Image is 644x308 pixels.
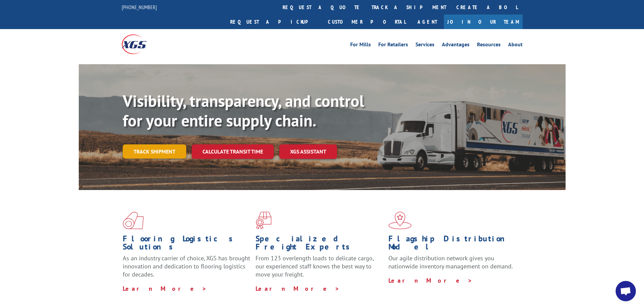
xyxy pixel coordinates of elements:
[323,15,411,29] a: Customer Portal
[388,235,516,254] h1: Flagship Distribution Model
[123,212,144,229] img: xgs-icon-total-supply-chain-intelligence-red
[256,235,383,254] h1: Specialized Freight Experts
[192,144,274,159] a: Calculate transit time
[415,42,434,49] a: Services
[388,277,473,284] a: Learn More >
[477,42,501,49] a: Resources
[256,285,340,292] a: Learn More >
[225,15,323,29] a: Request a pickup
[388,212,412,229] img: xgs-icon-flagship-distribution-model-red
[508,42,523,49] a: About
[279,144,337,159] a: XGS ASSISTANT
[123,285,207,292] a: Learn More >
[256,212,271,229] img: xgs-icon-focused-on-flooring-red
[378,42,408,49] a: For Retailers
[256,254,383,284] p: From 123 overlength loads to delicate cargo, our experienced staff knows the best way to move you...
[616,281,636,301] a: Open chat
[350,42,371,49] a: For Mills
[388,254,513,270] span: Our agile distribution network gives you nationwide inventory management on demand.
[123,144,186,159] a: Track shipment
[411,15,444,29] a: Agent
[123,90,364,131] b: Visibility, transparency, and control for your entire supply chain.
[123,235,251,254] h1: Flooring Logistics Solutions
[444,15,523,29] a: Join Our Team
[123,254,250,278] span: As an industry carrier of choice, XGS has brought innovation and dedication to flooring logistics...
[122,4,157,10] a: [PHONE_NUMBER]
[442,42,470,49] a: Advantages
